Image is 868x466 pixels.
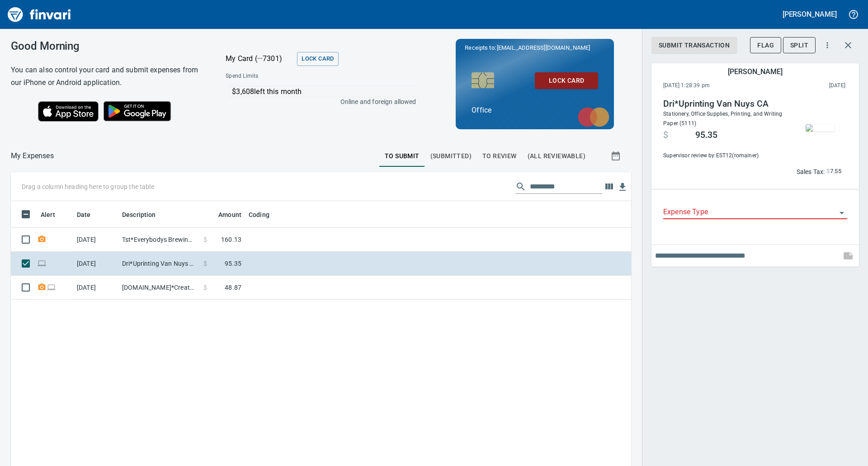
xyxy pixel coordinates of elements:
[22,182,154,191] p: Drag a column heading here to group the table
[535,72,598,89] button: Lock Card
[11,151,54,161] nav: breadcrumb
[11,64,203,89] h6: You can also control your card and submit expenses from our iPhone or Android application.
[218,209,241,220] span: Amount
[37,260,47,266] span: Online transaction
[218,97,416,106] p: Online and foreign allowed
[73,228,118,252] td: [DATE]
[249,209,269,220] span: Coding
[122,209,156,220] span: Description
[826,166,841,177] span: AI confidence: 99.0%
[203,283,207,292] span: $
[118,228,200,252] td: Tst*Everybodys BrewinG Battle Ground [GEOGRAPHIC_DATA]
[783,9,837,19] h5: [PERSON_NAME]
[41,209,55,220] span: Alert
[783,37,816,54] button: Split
[496,43,591,52] span: [EMAIL_ADDRESS][DOMAIN_NAME]
[38,101,99,122] img: Download on the App Store
[225,283,241,292] span: 48.87
[663,81,769,90] span: [DATE] 1:28:39 pm
[203,235,207,244] span: $
[203,259,207,268] span: $
[837,245,859,267] span: This records your note into the expense
[430,151,472,162] span: (Submitted)
[663,111,783,127] span: Stationery, Office Supplies, Printing, and Writing Paper (5111)
[602,180,616,193] button: Choose columns to display
[794,165,844,179] button: Sales Tax:$7.55
[207,209,241,220] span: Amount
[297,52,338,66] button: Lock Card
[118,252,200,276] td: Dri*Uprinting Van Nuys CA
[37,236,47,242] span: Receipt Required
[616,180,629,194] button: Download Table
[797,167,825,176] p: Sales Tax:
[790,40,808,51] span: Split
[11,40,203,52] h3: Good Morning
[77,209,91,220] span: Date
[528,151,585,162] span: (All Reviewable)
[750,37,781,54] button: Flag
[817,35,837,55] button: More
[232,86,415,97] p: $3,608 left this month
[385,151,420,162] span: To Submit
[482,151,517,162] span: To Review
[806,124,835,132] img: receipts%2Ftapani%2F2025-09-09%2FfwPF4OgXw0XVJRvOwhnyyi25FmH3__SdvkILrTYvHd07LOSxOi_body.jpg
[826,166,830,177] span: $
[118,276,200,300] td: [DOMAIN_NAME]*CreatypeStudi [GEOGRAPHIC_DATA] [GEOGRAPHIC_DATA]
[769,81,845,90] span: This charge was settled by the merchant and appears on the 2025/09/13 statement.
[651,37,737,54] button: Submit Transaction
[835,207,848,219] button: Open
[99,96,176,126] img: Get it on Google Play
[757,40,774,51] span: Flag
[837,34,859,56] button: Close transaction
[728,67,782,76] h5: [PERSON_NAME]
[472,105,598,116] p: Office
[5,4,73,25] img: Finvari
[573,103,614,132] img: mastercard.svg
[249,209,281,220] span: Coding
[77,209,103,220] span: Date
[602,145,631,167] button: Show transactions within a particular date range
[302,54,334,64] span: Lock Card
[221,235,241,244] span: 160.13
[780,7,839,21] button: [PERSON_NAME]
[695,130,717,141] span: 95.35
[542,75,591,86] span: Lock Card
[122,209,168,220] span: Description
[225,259,241,268] span: 95.35
[830,166,842,177] span: 7.55
[73,252,118,276] td: [DATE]
[41,209,67,220] span: Alert
[37,284,47,290] span: Receipt Required
[659,40,730,51] span: Submit Transaction
[11,151,54,161] p: My Expenses
[663,99,786,109] h4: Dri*Uprinting Van Nuys CA
[73,276,118,300] td: [DATE]
[226,72,336,81] span: Spend Limits
[47,284,56,290] span: Online transaction
[663,151,786,160] span: Supervisor review by: EST12 (romainer)
[465,43,605,52] p: Receipts to:
[226,53,293,64] p: My Card (···7301)
[663,130,668,141] span: $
